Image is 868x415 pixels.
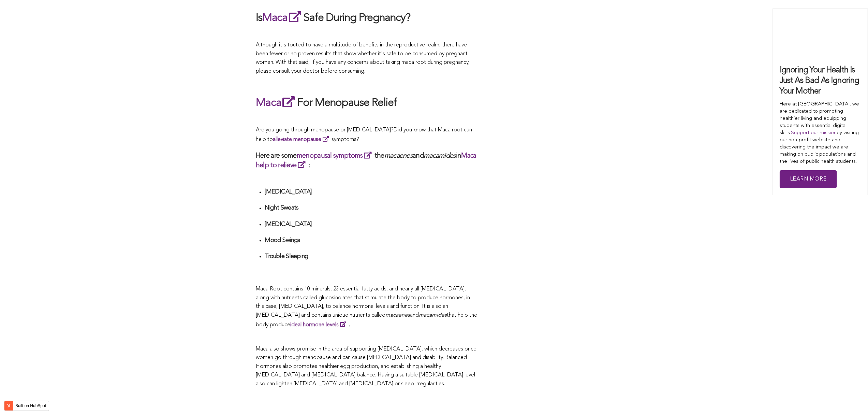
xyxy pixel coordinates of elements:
a: Learn More [780,170,837,188]
a: Maca [256,98,297,109]
span: macaenes [385,313,410,318]
span: and [410,313,419,318]
span: macamides [419,313,447,318]
strong: . [290,322,350,328]
h4: Trouble Sleeping [265,253,477,260]
em: macaenes [384,153,413,159]
a: alleviate menopause [273,137,332,142]
label: Built on HubSpot [13,401,49,410]
a: ideal hormone levels [290,322,349,328]
h2: For Menopause Relief [256,95,477,111]
span: Did you know that Maca root can help to symptoms? [256,127,472,142]
h4: Mood Swings [265,237,477,244]
h2: Is Safe During Pregnancy? [256,10,477,26]
button: Built on HubSpot [4,401,49,411]
span: Although it's touted to have a multitude of benefits in the reproductive realm, there have been f... [256,42,470,74]
a: Maca help to relieve [256,153,476,169]
a: Maca [262,13,304,24]
span: Maca also shows promise in the area of supporting [MEDICAL_DATA], which decreases once women go t... [256,346,476,387]
img: HubSpot sprocket logo [4,402,13,410]
h4: Night Sweats [265,204,477,212]
span: Are you going through menopause or [MEDICAL_DATA]? [256,127,394,133]
em: macamides [424,153,456,159]
h4: [MEDICAL_DATA] [265,188,477,196]
h3: Here are some the and in : [256,151,477,170]
a: menopausal symptoms [297,153,374,159]
h4: [MEDICAL_DATA] [265,220,477,228]
iframe: Chat Widget [834,382,868,415]
span: that help the body produce [256,313,477,328]
span: Maca Root contains 10 minerals, 23 essential fatty acids, and nearly all [MEDICAL_DATA], along wi... [256,286,470,318]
